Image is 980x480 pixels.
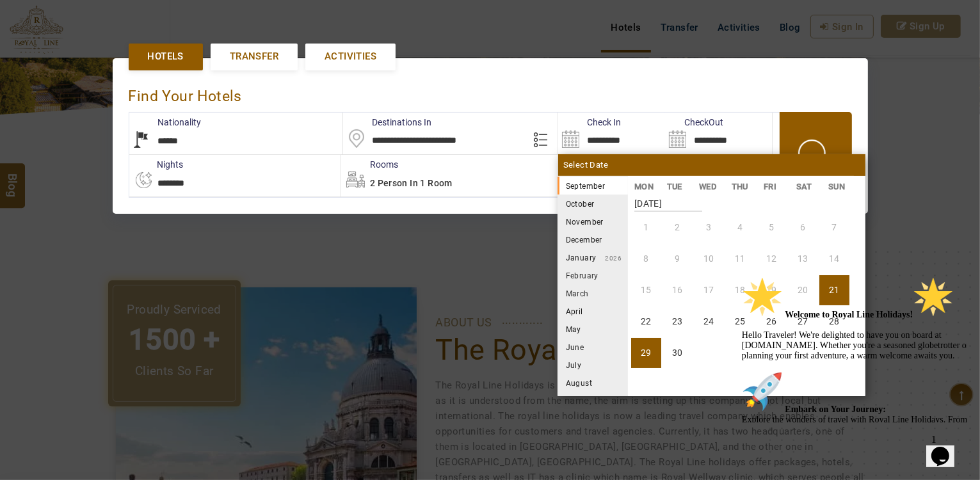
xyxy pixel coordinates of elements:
[665,116,723,129] label: CheckOut
[558,248,628,266] li: January
[5,5,46,46] img: :star2:
[725,307,755,337] li: Thursday, 25 September 2025
[230,50,278,63] span: Transfer
[558,320,628,338] li: May
[660,180,693,193] li: TUE
[558,230,628,248] li: December
[558,177,628,195] li: September
[148,50,184,63] span: Hotels
[325,50,376,63] span: Activities
[631,338,661,368] li: Monday, 29 September 2025
[49,133,150,143] strong: Embark on Your Journey:
[663,307,693,337] li: Tuesday, 23 September 2025
[605,183,695,190] small: 2025
[558,338,628,356] li: June
[628,180,661,193] li: MON
[129,44,203,70] a: Hotels
[558,266,628,284] li: February
[665,113,772,154] input: Search
[129,158,184,171] label: nights
[558,212,628,230] li: November
[558,356,628,374] li: July
[558,116,621,129] label: Check In
[341,158,398,171] label: Rooms
[5,100,46,141] img: :rocket:
[597,255,622,262] small: 2026
[634,189,702,212] strong: [DATE]
[129,116,202,129] label: Nationality
[631,307,661,337] li: Monday, 22 September 2025
[129,74,852,112] div: Find Your Hotels
[558,284,628,302] li: March
[176,5,217,46] img: :star2:
[370,178,453,188] span: 2 Person in 1 Room
[663,338,693,368] li: Tuesday, 30 September 2025
[5,5,236,238] div: 🌟 Welcome to Royal Line Holidays!🌟Hello Traveler! We're delighted to have you on board at [DOMAIN...
[926,429,967,467] iframe: chat widget
[343,116,431,129] label: Destinations In
[211,44,298,70] a: Transfer
[305,44,396,70] a: Activities
[5,38,233,237] span: Hello Traveler! We're delighted to have you on board at [DOMAIN_NAME]. Whether you're a seasoned ...
[558,195,628,212] li: October
[725,180,757,193] li: THU
[49,38,218,48] strong: Welcome to Royal Line Holidays!
[757,180,790,193] li: FRI
[693,180,725,193] li: WED
[558,113,665,154] input: Search
[737,271,967,422] iframe: chat widget
[558,374,628,392] li: August
[789,180,822,193] li: SAT
[822,180,855,193] li: SUN
[558,154,865,176] div: Select Date
[694,307,724,337] li: Wednesday, 24 September 2025
[558,302,628,320] li: April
